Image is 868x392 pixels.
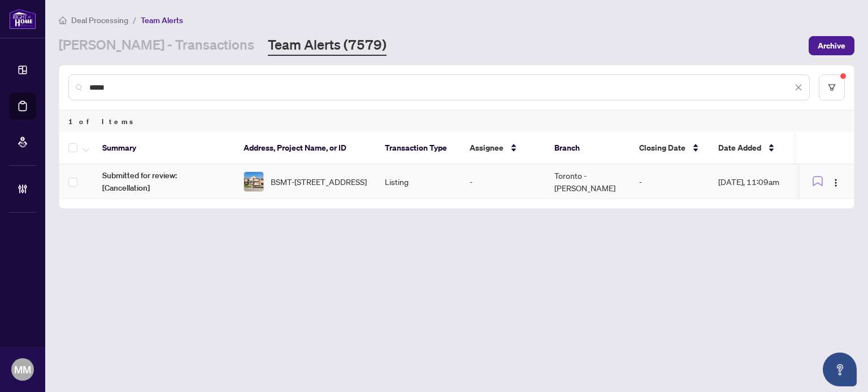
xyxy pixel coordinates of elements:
[14,362,31,377] span: MM
[59,16,67,24] span: home
[709,165,811,199] td: [DATE], 11:09am
[819,74,845,100] button: filter
[376,132,461,165] th: Transaction Type
[461,165,545,199] td: -
[102,169,225,194] span: Submitted for review: [Cancellation]
[461,132,545,165] th: Assignee
[268,36,387,56] a: Team Alerts (7579)
[809,36,854,55] button: Archive
[545,165,630,199] td: Toronto - [PERSON_NAME]
[71,15,128,25] span: Deal Processing
[639,142,685,154] span: Closing Date
[141,15,183,25] span: Team Alerts
[59,36,254,56] a: [PERSON_NAME] - Transactions
[133,14,136,27] li: /
[9,8,36,29] img: logo
[818,37,845,55] span: Archive
[831,178,840,187] img: Logo
[470,142,504,154] span: Assignee
[630,132,709,165] th: Closing Date
[630,165,709,199] td: -
[827,173,845,191] button: Logo
[823,353,857,386] button: Open asap
[93,132,235,165] th: Summary
[59,111,854,132] div: 1 of Items
[828,83,836,91] span: filter
[795,83,802,91] span: close
[376,165,461,199] td: Listing
[545,132,630,165] th: Branch
[271,175,367,188] span: BSMT-[STREET_ADDRESS]
[718,142,761,154] span: Date Added
[235,132,376,165] th: Address, Project Name, or ID
[709,132,811,165] th: Date Added
[244,172,263,191] img: thumbnail-img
